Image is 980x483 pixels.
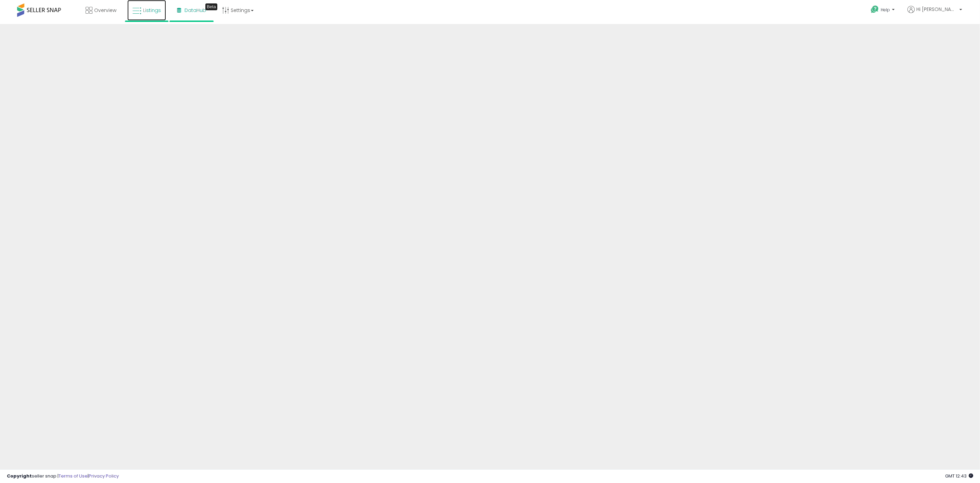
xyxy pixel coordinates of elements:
[907,6,962,21] a: Hi [PERSON_NAME]
[184,7,206,14] span: DataHub
[205,3,217,10] div: Tooltip anchor
[143,7,161,14] span: Listings
[870,5,879,14] i: Get Help
[89,473,119,479] a: Privacy Policy
[881,7,890,13] span: Help
[59,473,88,479] a: Terms of Use
[916,6,957,13] span: Hi [PERSON_NAME]
[7,473,119,480] div: seller snap | |
[94,7,116,14] span: Overview
[945,473,973,479] span: 2025-10-9 12:43 GMT
[7,473,32,479] strong: Copyright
